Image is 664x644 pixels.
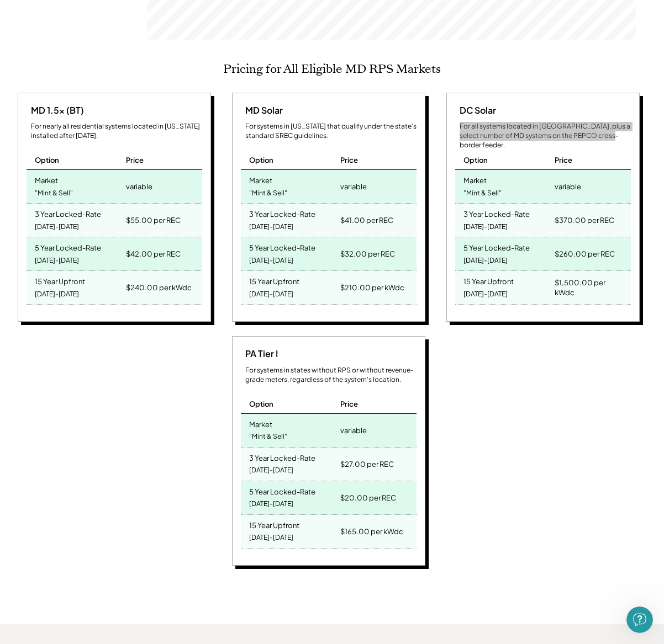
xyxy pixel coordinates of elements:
[340,399,358,409] div: Price
[20,330,29,339] a: Source reference 90345038:
[245,366,417,385] div: For systems in states without RPS or without revenue-grade meters, regardless of the system's loc...
[223,62,441,76] h2: Pricing for All Eligible MD RPS Markets
[35,274,85,286] div: 15 Year Upfront
[9,338,212,357] textarea: Message…
[340,524,403,539] div: $165.00 per kWdc
[9,97,212,369] div: Rex says…
[340,212,393,228] div: $41.00 per REC
[249,240,315,253] div: 5 Year Locked-Rate
[249,463,293,478] div: [DATE]-[DATE]
[126,179,152,194] div: variable
[340,456,394,472] div: $27.00 per REC
[340,155,358,165] div: Price
[245,122,417,141] div: For systems in [US_STATE] that qualify under the state's standard SREC guidelines.
[35,155,59,165] div: Option
[126,246,181,262] div: $42.00 per REC
[340,490,396,505] div: $20.00 per REC
[9,54,212,97] div: user says…
[340,280,404,295] div: $210.00 per kWdc
[9,9,212,53] div: Rex says…
[249,417,272,429] div: Market
[35,173,58,185] div: Market
[555,275,625,300] div: $1,500.00 per kWdc
[249,518,299,530] div: 15 Year Upfront
[194,4,214,24] div: Close
[249,484,315,497] div: 5 Year Locked-Rate
[54,10,125,19] h1: [PERSON_NAME]
[340,179,367,194] div: variable
[249,253,293,268] div: [DATE]-[DATE]
[241,104,283,116] div: MD Solar
[35,220,79,235] div: [DATE]-[DATE]
[340,423,367,438] div: variable
[35,206,101,219] div: 3 Year Locked-Rate
[463,173,487,185] div: Market
[249,220,293,235] div: [DATE]-[DATE]
[463,274,514,286] div: 15 Year Upfront
[49,60,203,82] div: why is VA market so low & Can i register in [GEOGRAPHIC_DATA]
[463,206,530,219] div: 3 Year Locked-Rate
[27,104,84,116] div: MD 1.5x (BT)
[463,220,508,235] div: [DATE]-[DATE]
[31,122,202,141] div: For nearly all residential systems located in [US_STATE] installed after [DATE].
[18,299,203,338] div: Which state is your solar system located in? This will help me provide more specific information ...
[102,262,111,271] a: Source reference 138984234:
[249,497,293,512] div: [DATE]-[DATE]
[555,179,581,194] div: variable
[173,4,194,25] button: Home
[35,361,44,370] button: Gif picker
[126,212,181,228] div: $55.00 per REC
[35,186,73,201] div: "Mint & Sell"
[35,287,79,302] div: [DATE]-[DATE]
[555,155,572,165] div: Price
[463,155,488,165] div: Option
[52,361,61,370] button: Upload attachment
[17,361,26,370] button: Emoji picker
[249,186,287,201] div: "Mint & Sell"
[69,214,78,222] a: Source reference 138984004:
[249,429,287,444] div: "Mint & Sell"
[555,246,615,262] div: $260.00 per REC
[340,246,395,262] div: $32.00 per REC
[555,212,614,228] div: $370.00 per REC
[189,357,207,375] button: Send a message…
[31,6,49,24] img: Profile image for Rex
[463,186,502,201] div: "Mint & Sell"
[18,228,203,293] div: For DC registration, we operate in [GEOGRAPHIC_DATA] and some [US_STATE] systems on the PEPCO cro...
[463,287,508,302] div: [DATE]-[DATE]
[35,240,101,253] div: 5 Year Locked-Rate
[40,54,212,88] div: why is VA market so low & Can i register in [GEOGRAPHIC_DATA]
[241,348,278,360] div: PA Tier I
[9,97,212,344] div: The [US_STATE] market (for small systems less than 1,000kW) is oversupplied with RECs. The ACP is...
[249,399,273,409] div: Option
[249,155,273,165] div: Option
[626,606,653,633] iframe: Intercom live chat
[126,280,192,295] div: $240.00 per kWdc
[249,287,293,302] div: [DATE]-[DATE]
[249,173,272,185] div: Market
[460,122,631,150] div: For all systems located in [GEOGRAPHIC_DATA], plus a select number of MD systems on the PEPCO cro...
[126,155,144,165] div: Price
[35,253,79,268] div: [DATE]-[DATE]
[7,4,28,25] button: go back
[455,104,496,116] div: DC Solar
[249,274,299,286] div: 15 Year Upfront
[463,240,530,253] div: 5 Year Locked-Rate
[18,104,203,223] div: The [US_STATE] market (for small systems less than 1,000kW) is oversupplied with RECs. The ACP is...
[249,450,315,463] div: 3 Year Locked-Rate
[249,530,293,545] div: [DATE]-[DATE]
[249,206,315,219] div: 3 Year Locked-Rate
[463,253,508,268] div: [DATE]-[DATE]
